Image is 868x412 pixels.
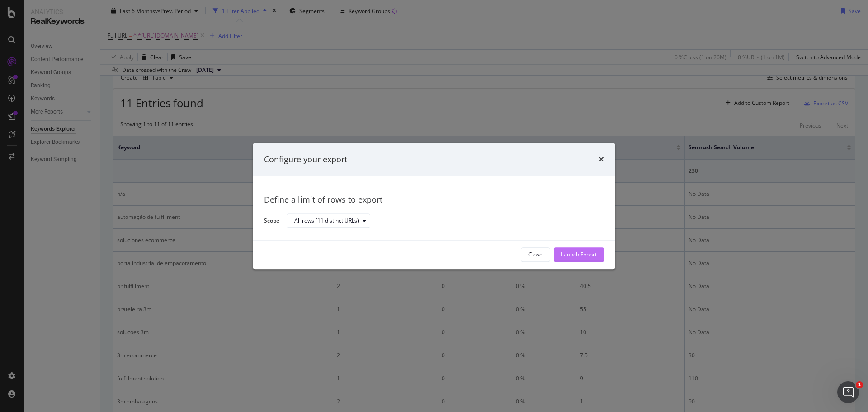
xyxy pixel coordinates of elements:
[287,214,370,228] button: All rows (11 distinct URLs)
[264,217,279,227] label: Scope
[837,381,859,403] iframe: Intercom live chat
[528,251,542,259] div: Close
[264,154,347,166] div: Configure your export
[264,194,604,206] div: Define a limit of rows to export
[294,218,359,224] div: All rows (11 distinct URLs)
[554,247,604,262] button: Launch Export
[856,381,863,388] span: 1
[253,143,615,269] div: modal
[561,251,597,259] div: Launch Export
[521,247,550,262] button: Close
[599,154,604,166] div: times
